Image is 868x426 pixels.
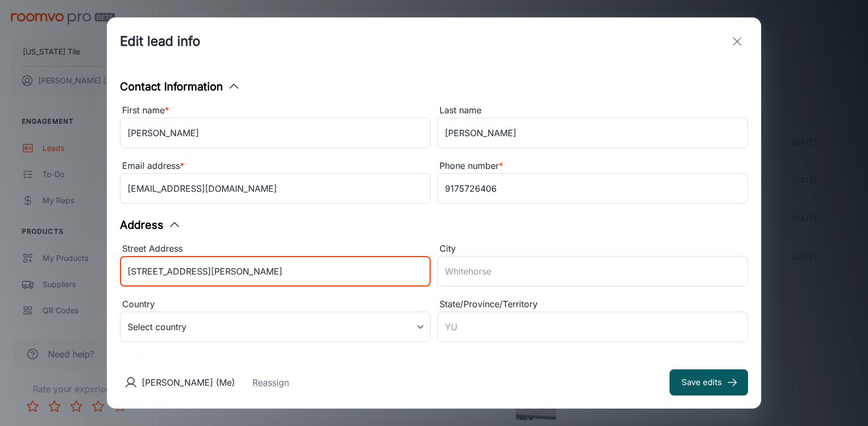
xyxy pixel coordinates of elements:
[670,369,748,395] button: Save edits
[437,242,748,256] div: City
[437,104,748,118] div: Last name
[120,217,181,233] button: Address
[120,159,431,173] div: Email address
[252,376,289,389] button: Reassign
[120,173,431,204] input: myname@example.com
[437,312,748,342] input: YU
[120,242,431,256] div: Street Address
[437,118,748,148] input: Doe
[120,297,431,312] div: Country
[726,31,748,52] button: exit
[120,78,240,95] button: Contact Information
[437,256,748,287] input: Whitehorse
[120,32,200,51] h1: Edit lead info
[120,353,431,367] div: ZIP/Postal code
[437,159,748,173] div: Phone number
[120,256,431,287] input: 2412 Northwest Passage
[142,376,235,389] p: [PERSON_NAME] (Me)
[437,297,748,312] div: State/Province/Territory
[437,173,748,204] input: +1 439-123-4567
[120,118,431,148] input: John
[120,104,431,118] div: First name
[120,312,431,342] div: Select country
